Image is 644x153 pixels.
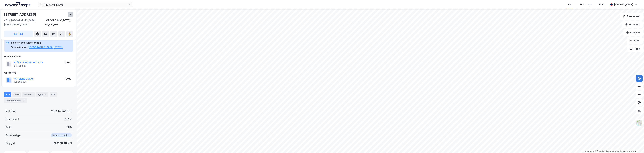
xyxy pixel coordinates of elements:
div: Matrikkel [5,109,16,113]
button: [GEOGRAPHIC_DATA], 52/571 [29,45,63,49]
a: OpenStreetMap [595,150,611,152]
button: Filter [627,37,643,44]
div: 4013, [GEOGRAPHIC_DATA], [GEOGRAPHIC_DATA] [4,18,45,27]
div: Kontrollprogram for chat [627,137,644,153]
button: Datasett [622,21,643,28]
div: Bolig [599,3,605,7]
div: Tinglyst [5,141,15,145]
div: Seksjon av grunneiendom [11,41,63,45]
a: Improve this map [612,150,628,152]
div: Datasett [22,92,35,97]
div: Kart [568,3,572,7]
div: [STREET_ADDRESS] [4,12,37,17]
div: 100% [64,61,71,65]
iframe: Chat Widget [627,137,644,153]
button: Bokmerker [620,13,643,20]
input: Søk på adresse, matrikkel, gårdeiere, leietakere eller personer [42,2,128,7]
div: Bygg [36,92,48,97]
div: Grunneiendom [11,45,28,49]
div: [PERSON_NAME] [52,141,72,145]
button: Tag [4,31,33,37]
a: Mapbox [585,150,594,152]
div: Seksjonstype [5,133,21,137]
div: 992 298 863 [14,81,27,83]
img: Z [636,120,642,126]
div: Hjemmelshaver [4,55,73,59]
div: Gårdeiere [4,71,73,75]
div: ESG [50,92,57,97]
button: Tags [627,45,643,52]
div: Tomteareal [5,117,19,121]
button: Analyse [623,29,643,36]
div: Eiere [12,92,21,97]
div: 702 ㎡ [64,117,72,121]
div: Mine Tags [580,3,592,7]
div: 100% [64,77,71,81]
div: 1103-52-571-0-1 [51,109,72,113]
div: Info [4,92,11,97]
div: Transaksjoner [4,98,27,103]
div: Andel [5,125,12,129]
div: [GEOGRAPHIC_DATA], 52/571/0/1 [45,18,73,27]
img: logo.a4113a55bc3d86da70a041830d287a7e.svg [5,2,30,7]
div: 921 529 805 [14,65,26,67]
div: 20% [67,125,72,129]
div: [PERSON_NAME] [614,3,633,7]
div: 7 [22,99,26,102]
div: 1 [44,93,47,96]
